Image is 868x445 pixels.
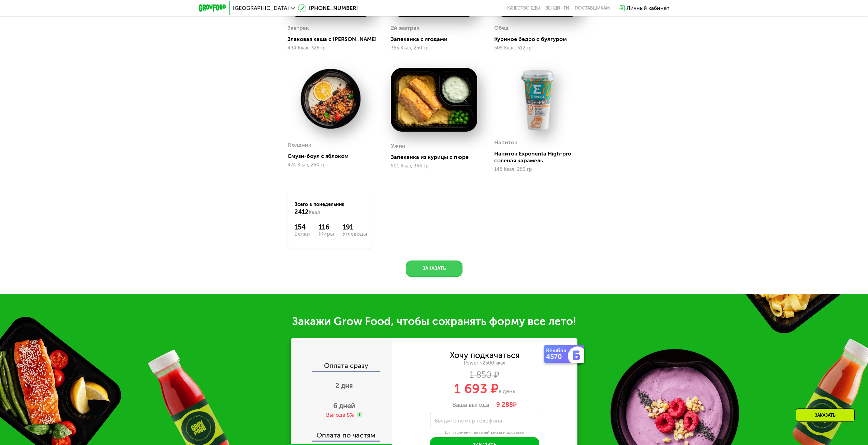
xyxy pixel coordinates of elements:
[319,223,334,231] div: 116
[288,23,309,33] div: Завтрак
[288,153,379,160] div: Смузи-боул с яблоком
[575,5,610,11] div: поставщикам
[288,36,379,43] div: Злаковая каша с [PERSON_NAME]
[494,150,586,164] div: Напиток Exponenta High-pro соленая карамель
[233,5,289,11] span: [GEOGRAPHIC_DATA]
[335,382,353,390] span: 2 дня
[546,348,569,353] div: Кешбэк
[545,5,569,11] a: Вендинги
[496,401,517,409] span: ₽
[406,261,462,277] button: Заказать
[333,402,355,410] span: 6 дней
[298,4,358,12] a: [PHONE_NUMBER]
[494,137,517,148] div: Напиток
[494,167,580,172] div: 145 Ккал, 250 гр
[288,140,311,150] div: Полдник
[391,45,477,51] div: 353 Ккал, 250 гр
[392,401,577,409] div: Ваша выгода —
[499,388,515,395] span: в день
[450,352,519,359] div: Хочу подкачаться
[494,36,586,43] div: Куриное бедро с булгуром
[294,201,367,216] div: Всего в понедельник
[392,371,577,379] div: 1 850 ₽
[496,401,513,409] span: 9 288
[309,210,320,216] span: Ккал
[292,362,392,371] div: Оплата сразу
[430,430,539,435] div: Для уточнения деталей заказа и доставки
[294,223,310,231] div: 154
[391,36,483,43] div: Запеканка с ягодами
[288,45,374,51] div: 434 Ккал, 326 гр
[546,353,569,360] div: 4570
[342,231,367,237] div: Углеводы
[326,411,354,419] div: Выгода 8%
[435,419,502,422] label: Введите номер телефона
[292,425,392,441] div: Оплата по частям
[627,4,670,12] div: Личный кабинет
[391,23,420,33] div: 2й завтрак
[391,141,406,151] div: Ужин
[454,381,499,397] span: 1 693 ₽
[494,45,580,51] div: 505 Ккал, 312 гр
[392,360,577,366] div: Power ~2500 ккал
[319,231,334,237] div: Жиры
[294,208,309,216] span: 2412
[494,23,509,33] div: Обед
[391,154,483,161] div: Запеканка из курицы с пюре
[391,163,477,169] div: 501 Ккал, 364 гр
[342,223,367,231] div: 191
[294,231,310,237] div: Белки
[288,162,374,168] div: 474 Ккал, 264 гр
[796,409,855,422] div: Заказать
[507,5,540,11] a: Качество еды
